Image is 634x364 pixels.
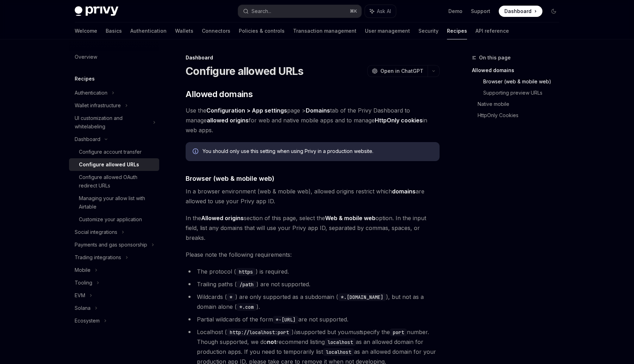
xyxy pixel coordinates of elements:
[251,7,271,15] div: Search...
[390,328,407,336] code: port
[548,6,559,17] button: Toggle dark mode
[350,8,357,14] span: ⌘ K
[75,23,97,39] a: Welcome
[472,65,565,76] a: Allowed domains
[75,304,91,312] div: Solana
[375,117,423,124] strong: HttpOnly cookies
[237,281,256,288] code: /path
[75,101,121,110] div: Wallet infrastructure
[338,293,386,301] code: *.[DOMAIN_NAME]
[504,8,532,15] span: Dashboard
[202,23,230,39] a: Connectors
[186,89,253,100] span: Allowed domains
[483,87,565,98] a: Supporting preview URLs
[75,241,147,249] div: Payments and gas sponsorship
[75,253,121,262] div: Trading integrations
[75,279,92,287] div: Tooling
[325,215,375,222] strong: Web & mobile web
[69,158,159,171] a: Configure allowed URLs
[237,303,256,311] code: *.com
[186,314,440,324] li: Partial wildcards of the form are not supported.
[392,188,416,195] strong: domains
[471,8,490,15] a: Support
[203,148,433,155] div: You should only use this setting when using Privy in a production website.
[186,279,440,289] li: Trailing paths ( ) are not supported.
[75,317,100,325] div: Ecosystem
[367,65,428,77] button: Open in ChatGPT
[175,23,193,39] a: Wallets
[79,148,142,156] div: Configure account transfer
[69,171,159,192] a: Configure allowed OAuth redirect URLs
[478,110,565,121] a: HttpOnly Cookies
[75,6,118,16] img: dark logo
[207,117,249,124] strong: allowed origins
[186,54,440,61] div: Dashboard
[236,268,256,276] code: https
[377,8,391,15] span: Ask AI
[79,194,155,211] div: Managing your allow list with Airtable
[201,215,244,222] strong: Allowed origins
[227,328,292,336] code: http://localhost:port
[79,160,139,169] div: Configure allowed URLs
[448,8,462,15] a: Demo
[75,291,85,300] div: EVM
[238,5,361,18] button: Search...⌘K
[75,266,91,274] div: Mobile
[380,68,423,75] span: Open in ChatGPT
[186,106,440,135] span: Use the page > tab of the Privy Dashboard to manage for web and native mobile apps and to manage ...
[79,215,142,224] div: Customize your application
[186,213,440,243] span: In the section of this page, select the option. In the input field, list any domains that will us...
[483,76,565,87] a: Browser (web & mobile web)
[293,23,356,39] a: Transaction management
[186,250,440,260] span: Please note the following requirements:
[365,5,396,18] button: Ask AI
[475,23,509,39] a: API reference
[69,192,159,213] a: Managing your allow list with Airtable
[75,135,100,143] div: Dashboard
[69,213,159,226] a: Customize your application
[193,148,200,155] svg: Info
[499,6,542,17] a: Dashboard
[239,23,285,39] a: Policies & controls
[75,89,107,97] div: Authentication
[479,53,511,62] span: On this page
[365,23,410,39] a: User management
[186,65,304,77] h1: Configure allowed URLs
[75,114,149,131] div: UI customization and whitelabeling
[79,173,155,190] div: Configure allowed OAuth redirect URLs
[267,338,276,345] strong: not
[75,53,97,61] div: Overview
[69,51,159,63] a: Overview
[348,328,361,336] em: must
[106,23,122,39] a: Basics
[186,267,440,276] li: The protocol ( ) is required.
[325,338,356,346] code: localhost
[130,23,167,39] a: Authentication
[186,186,440,206] span: In a browser environment (web & mobile web), allowed origins restrict which are allowed to use yo...
[306,107,330,114] strong: Domains
[75,228,117,236] div: Social integrations
[323,348,354,356] code: localhost
[418,23,439,39] a: Security
[69,146,159,158] a: Configure account transfer
[206,107,287,114] strong: Configuration > App settings
[294,328,298,336] em: is
[186,174,274,183] span: Browser (web & mobile web)
[186,292,440,312] li: Wildcards ( ) are only supported as a subdomain ( ), but not as a domain alone ( ).
[478,98,565,110] a: Native mobile
[447,23,467,39] a: Recipes
[75,75,95,83] h5: Recipes
[273,316,298,324] code: *-[URL]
